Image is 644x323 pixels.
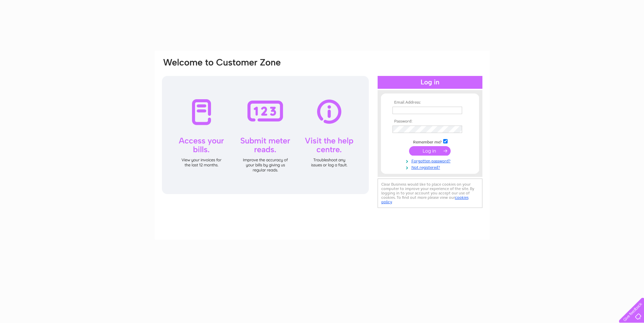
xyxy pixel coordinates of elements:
[392,164,469,170] a: Not registered?
[392,157,469,164] a: Forgotten password?
[409,146,451,156] input: Submit
[391,119,469,124] th: Password:
[378,179,482,208] div: Clear Business would like to place cookies on your computer to improve your experience of the sit...
[391,100,469,105] th: Email Address:
[381,195,469,204] a: cookies policy
[391,138,469,145] td: Remember me?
